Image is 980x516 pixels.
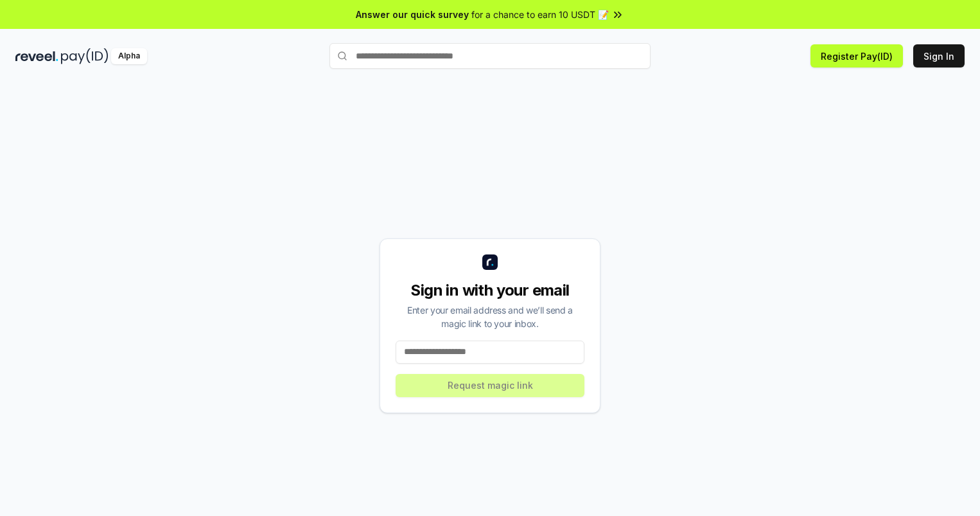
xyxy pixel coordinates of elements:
img: reveel_dark [15,48,58,64]
button: Sign In [913,44,965,67]
span: for a chance to earn 10 USDT 📝 [471,8,609,21]
div: Sign in with your email [396,280,584,301]
div: Enter your email address and we’ll send a magic link to your inbox. [396,303,584,330]
div: Alpha [111,48,147,64]
img: logo_small [482,254,498,270]
span: Answer our quick survey [356,8,469,21]
img: pay_id [61,48,109,64]
button: Register Pay(ID) [810,44,903,67]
